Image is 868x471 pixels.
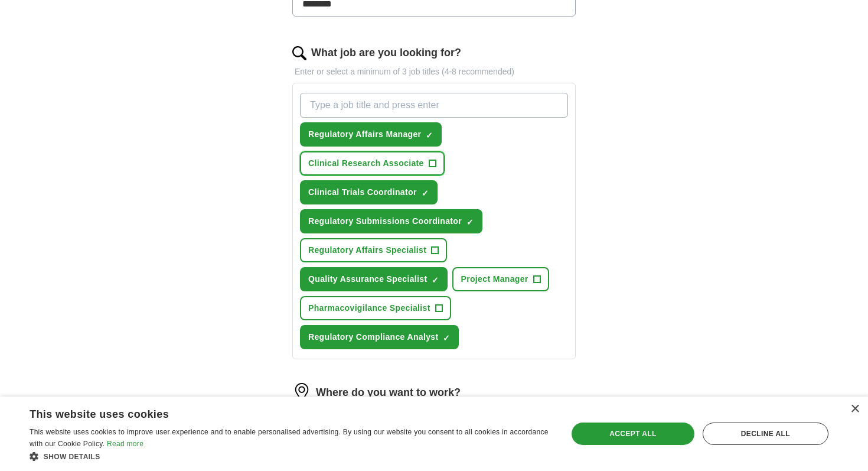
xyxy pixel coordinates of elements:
span: ✓ [443,333,450,343]
span: Regulatory Compliance Analyst [308,331,438,343]
button: Clinical Trials Coordinator✓ [300,180,438,204]
img: location.png [292,383,311,402]
button: Pharmacovigilance Specialist [300,296,451,320]
button: Project Manager [452,267,549,291]
button: Regulatory Compliance Analyst✓ [300,325,459,349]
button: Clinical Research Associate [300,151,445,176]
button: Regulatory Submissions Coordinator✓ [300,209,482,233]
input: Type a job title and press enter [300,93,568,118]
label: What job are you looking for? [311,45,461,61]
p: Enter or select a minimum of 3 job titles (4-8 recommended) [292,66,576,78]
label: Where do you want to work? [316,385,461,401]
button: Quality Assurance Specialist✓ [300,267,448,291]
span: ✓ [422,189,429,198]
span: Regulatory Submissions Coordinator [308,215,462,228]
div: This website uses cookies [30,404,522,421]
span: Show details [44,453,100,461]
span: Clinical Research Associate [308,157,424,170]
span: ✓ [432,275,439,285]
div: Decline all [703,423,828,445]
div: Close [850,405,859,414]
span: Project Manager [461,273,528,285]
img: search.png [292,46,306,60]
span: Regulatory Affairs Specialist [308,244,426,256]
span: Regulatory Affairs Manager [308,128,421,141]
span: Quality Assurance Specialist [308,273,427,285]
span: This website uses cookies to improve user experience and to enable personalised advertising. By u... [30,428,549,448]
div: Accept all [572,423,694,445]
span: Clinical Trials Coordinator [308,186,417,199]
button: Regulatory Affairs Manager✓ [300,122,442,147]
a: Read more, opens a new window [107,440,143,448]
span: ✓ [466,217,474,227]
div: Show details [30,450,552,462]
span: Pharmacovigilance Specialist [308,302,430,314]
button: Regulatory Affairs Specialist [300,238,447,262]
span: ✓ [426,131,433,140]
